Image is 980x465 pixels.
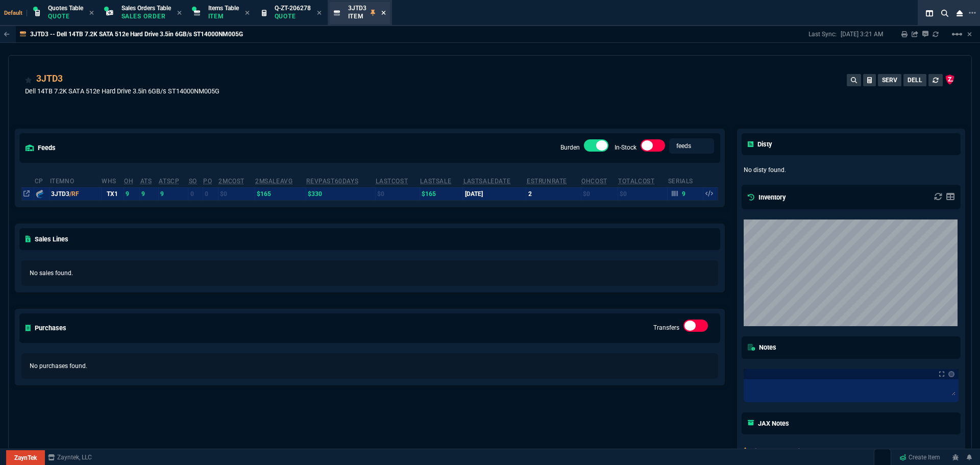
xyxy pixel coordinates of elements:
[188,187,203,200] td: 0
[189,178,197,185] abbr: Total units on open Sales Orders
[306,178,358,185] abbr: Total revenue past 60 days
[101,187,124,200] td: TX1
[208,12,239,20] p: Item
[668,173,703,188] th: Serials
[245,9,250,17] nx-icon: Close Tab
[69,190,79,198] span: /RF
[420,187,463,200] td: $165
[30,268,710,278] p: No sales found.
[808,30,841,38] p: Last Sync:
[203,187,218,200] td: 0
[25,72,32,86] div: Add to Watchlist
[208,5,239,12] span: Items Table
[306,187,375,200] td: $330
[4,31,10,38] nx-icon: Back to Table
[641,139,665,156] div: In-Stock
[526,187,581,200] td: 2
[683,320,708,336] div: Transfers
[140,187,159,200] td: 9
[615,144,636,151] label: In-Stock
[742,447,961,455] p: @ST14000NM005G
[841,30,883,38] p: [DATE] 3:21 AM
[682,190,686,198] p: 9
[375,187,420,200] td: $0
[159,178,179,185] abbr: ATS with all companies combined
[25,86,219,96] p: Dell 14TB 7.2K SATA 512e Hard Drive 3.5in 6GB/s ST14000NM005G
[275,12,311,20] p: Quote
[50,173,101,188] th: ItemNo
[878,74,901,86] button: SERV
[23,190,30,198] nx-icon: Open In Opposite Panel
[275,5,311,12] span: Q-ZT-206278
[381,9,386,17] nx-icon: Close Tab
[581,178,607,185] abbr: Avg Cost of Inventory on-hand (with burden)
[255,187,306,200] td: $165
[937,7,952,19] nx-icon: Search
[26,143,56,153] h5: feeds
[89,9,94,17] nx-icon: Close Tab
[744,165,959,175] p: No disty found.
[376,178,408,185] abbr: The last purchase cost from PO Order (with burden)
[895,450,944,465] a: Create Item
[158,187,188,200] td: 9
[903,74,926,86] button: DELL
[121,5,171,12] span: Sales Orders Table
[177,9,182,17] nx-icon: Close Tab
[48,12,83,20] p: Quote
[26,323,66,333] h5: Purchases
[140,178,152,185] abbr: Total units in inventory => minus on SO => plus on PO
[463,187,526,200] td: [DATE]
[348,5,366,12] span: 3JTD3
[45,453,95,462] a: msbcCompanyName
[618,187,668,200] td: $0
[748,419,790,428] h5: JAX Notes
[218,178,244,185] abbr: Avg cost of all PO invoices for 2 months (with burden)
[581,187,618,200] td: $0
[527,178,567,185] abbr: Total sales within a 30 day window based on last time there was inventory
[922,7,937,19] nx-icon: Split Panels
[36,72,63,85] a: 3JTD3
[748,139,772,149] h5: Disty
[653,324,679,331] label: Transfers
[951,28,963,40] mat-icon: Example home icon
[969,8,976,18] nx-icon: Open New Tab
[203,178,212,185] abbr: Total units on open Purchase Orders
[255,178,292,185] abbr: Avg Sale from SO invoices for 2 months
[30,361,710,371] p: No purchases found.
[26,234,68,244] h5: Sales Lines
[124,187,139,200] td: 9
[420,178,451,185] abbr: The last SO Inv price. No time limit. (ignore zeros)
[952,7,967,19] nx-icon: Close Workbench
[51,189,99,199] div: 3JTD3
[48,5,83,12] span: Quotes Table
[463,178,510,185] abbr: The date of the last SO Inv price. No time limit. (ignore zeros)
[124,178,133,185] abbr: Total units in inventory.
[560,144,580,151] label: Burden
[584,139,608,156] div: Burden
[4,10,27,16] span: Default
[34,173,50,188] th: cp
[348,12,366,20] p: Item
[967,30,972,38] a: Hide Workbench
[748,342,776,352] h5: Notes
[317,9,322,17] nx-icon: Close Tab
[121,12,171,20] p: Sales Order
[30,30,243,38] p: 3JTD3 -- Dell 14TB 7.2K SATA 512e Hard Drive 3.5in 6GB/s ST14000NM005G
[101,173,124,188] th: WHS
[618,178,654,185] abbr: Total Cost of Units on Hand (with burden)
[748,192,786,202] h5: Inventory
[218,187,255,200] td: $0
